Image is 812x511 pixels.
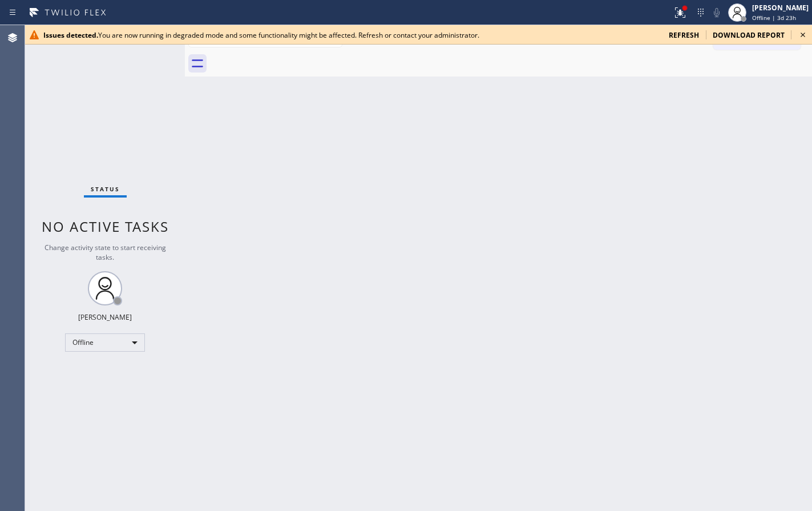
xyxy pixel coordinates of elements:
[45,243,166,262] span: Change activity state to start receiving tasks.
[78,312,132,322] div: [PERSON_NAME]
[65,333,145,352] div: Offline
[43,30,660,40] div: You are now running in degraded mode and some functionality might be affected. Refresh or contact...
[752,14,796,22] span: Offline | 3d 23h
[91,185,120,193] span: Status
[43,30,98,40] b: Issues detected.
[752,3,809,13] div: [PERSON_NAME]
[709,5,725,21] button: Mute
[713,30,785,40] span: download report
[42,217,169,236] span: No active tasks
[669,30,699,40] span: refresh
